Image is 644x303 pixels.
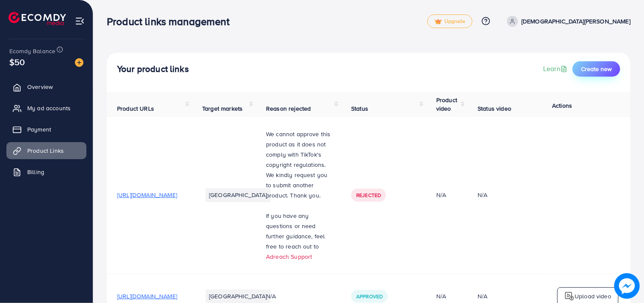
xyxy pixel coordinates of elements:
a: Payment [6,121,86,138]
img: menu [75,16,85,26]
a: My ad accounts [6,100,86,117]
span: [URL][DOMAIN_NAME] [117,191,177,199]
span: We cannot approve this product as it does not comply with TikTok's copyright regulations. We kind... [266,130,331,200]
div: N/A [436,292,457,300]
span: If you have any questions or need further guidance, feel free to reach out to [266,212,325,251]
a: Overview [6,78,86,95]
span: Rejected [356,192,381,199]
span: Approved [356,293,383,300]
span: Reason rejected [266,104,311,113]
p: Upload video [575,291,611,301]
span: [URL][DOMAIN_NAME] [117,292,177,300]
a: Learn [543,64,569,74]
span: Status video [478,104,511,113]
span: Payment [27,125,51,134]
div: N/A [436,191,457,199]
img: logo [564,291,575,301]
a: [DEMOGRAPHIC_DATA][PERSON_NAME] [504,16,630,27]
span: Ecomdy Balance [9,47,55,55]
span: Create new [581,65,612,73]
img: tick [435,19,442,25]
img: image [614,273,640,299]
li: [GEOGRAPHIC_DATA] [206,289,271,303]
img: image [75,58,83,67]
span: My ad accounts [27,104,71,112]
p: [DEMOGRAPHIC_DATA][PERSON_NAME] [521,16,630,26]
a: Product Links [6,142,86,159]
span: N/A [266,292,276,300]
span: Billing [27,168,44,176]
div: N/A [478,191,487,199]
span: Product Links [27,146,64,155]
img: logo [9,12,66,25]
a: Billing [6,163,86,180]
span: Actions [552,101,572,110]
span: Product URLs [117,104,154,113]
span: Target markets [202,104,243,113]
h3: Product links management [107,15,236,28]
span: Status [351,104,368,113]
li: [GEOGRAPHIC_DATA] [206,188,271,202]
a: tickUpgrade [427,14,472,28]
span: $50 [9,56,25,68]
h4: Your product links [117,64,189,74]
span: Upgrade [435,18,465,25]
span: Product video [436,96,457,113]
div: N/A [478,292,487,300]
span: Overview [27,83,53,91]
button: Create new [572,61,620,77]
a: Adreach Support [266,252,312,261]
